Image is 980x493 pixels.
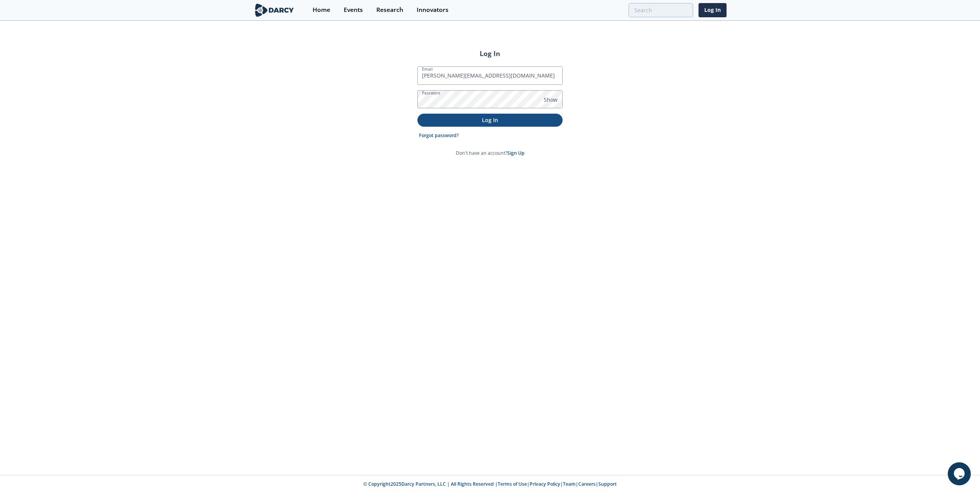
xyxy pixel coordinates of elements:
[206,481,774,488] p: © Copyright 2025 Darcy Partners, LLC | All Rights Reserved | | | | |
[544,96,558,104] span: Show
[419,132,459,139] a: Forgot password?
[948,462,972,485] iframe: chat widget
[423,116,557,124] p: Log In
[253,3,295,17] img: logo-wide.svg
[417,48,563,58] h2: Log In
[344,7,363,13] div: Events
[530,481,560,487] a: Privacy Policy
[376,7,403,13] div: Research
[498,481,527,487] a: Terms of Use
[578,481,596,487] a: Careers
[417,7,449,13] div: Innovators
[563,481,576,487] a: Team
[422,66,433,72] label: Email
[313,7,330,13] div: Home
[422,90,440,96] label: Password
[507,150,525,156] a: Sign Up
[598,481,617,487] a: Support
[456,150,525,157] p: Don't have an account?
[417,114,563,126] button: Log In
[699,3,727,17] a: Log In
[629,3,693,17] input: Advanced Search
